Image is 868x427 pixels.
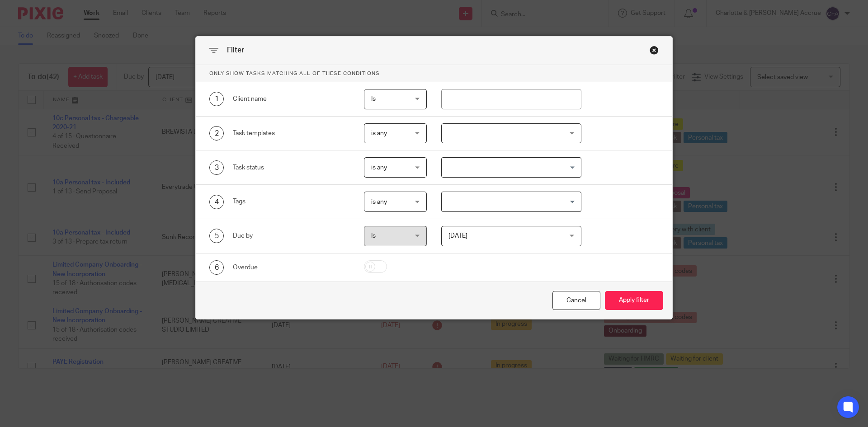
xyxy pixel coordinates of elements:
div: Overdue [233,263,350,272]
div: Task templates [233,129,350,138]
div: Due by [233,231,350,240]
div: Search for option [441,192,582,212]
div: Close this dialog window [650,46,659,55]
span: is any [371,199,387,205]
span: Filter [227,47,244,54]
span: is any [371,164,387,171]
div: Close this dialog window [552,291,600,310]
div: Client name [233,94,350,103]
input: Search for option [443,160,576,175]
div: 6 [209,260,224,275]
div: Tags [233,197,350,206]
span: Is [371,96,376,102]
span: Is [371,233,376,239]
div: 3 [209,160,224,175]
p: Only show tasks matching all of these conditions [196,65,672,82]
div: Task status [233,163,350,172]
div: 5 [209,229,224,243]
button: Apply filter [605,291,663,310]
div: 1 [209,92,224,106]
div: 4 [209,195,224,209]
input: Search for option [443,194,576,210]
span: is any [371,130,387,136]
div: 2 [209,126,224,141]
div: Search for option [441,157,582,178]
span: [DATE] [448,233,467,239]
